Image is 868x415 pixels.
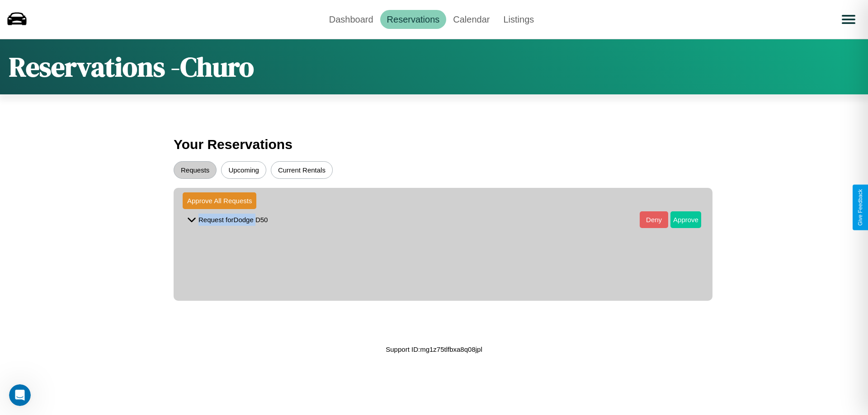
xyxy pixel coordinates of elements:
[640,211,668,228] button: Deny
[198,214,268,226] p: Request for Dodge D50
[446,10,496,29] a: Calendar
[496,10,541,29] a: Listings
[670,211,701,228] button: Approve
[386,343,482,355] p: Support ID: mg1z75tlfbxa8q08jpl
[857,189,863,226] div: Give Feedback
[836,7,861,32] button: Open menu
[9,384,31,406] iframe: Intercom live chat
[322,10,380,29] a: Dashboard
[221,161,266,179] button: Upcoming
[9,48,254,85] h1: Reservations - Churo
[174,161,217,179] button: Requests
[380,10,447,29] a: Reservations
[271,161,333,179] button: Current Rentals
[174,132,694,157] h3: Your Reservations
[183,192,256,209] button: Approve All Requests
